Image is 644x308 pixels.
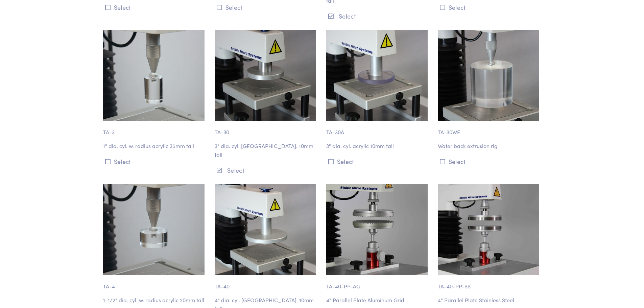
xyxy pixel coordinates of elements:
[215,2,318,13] button: Select
[215,121,318,137] p: TA-30
[438,184,539,275] img: cylinder_ta-40-pp-ss.jpg
[438,156,541,167] button: Select
[103,30,205,121] img: cylinder_ta-3_1-inch-diameter2.jpg
[326,296,430,305] p: 4" Parallel Plate Aluminum Grid
[103,275,207,291] p: TA-4
[438,2,541,13] button: Select
[215,30,316,121] img: cylinder_ta-30_3-inch-diameter.jpg
[438,275,541,291] p: TA-40-PP-SS
[326,142,430,150] p: 3" dia. cyl. acrylic 10mm tall
[438,121,541,137] p: TA-30WE
[103,2,207,13] button: Select
[103,121,207,137] p: TA-3
[326,10,430,22] button: Select
[326,184,428,275] img: cylinder_ta-40-pp-ag.jpg
[103,156,207,167] button: Select
[326,156,430,167] button: Select
[326,121,430,137] p: TA-30A
[326,30,428,121] img: cylinder_ta-30a_3-inch-diameter.jpg
[103,296,207,305] p: 1-1/2" dia. cyl. w. radius acrylic 20mm tall
[215,165,318,176] button: Select
[326,275,430,291] p: TA-40-PP-AG
[215,142,318,159] p: 3" dia. cyl. [GEOGRAPHIC_DATA]. 10mm tall
[438,30,539,121] img: cylinder_ta-30we_3-inch-diameter.jpg
[103,184,205,275] img: cylinder_ta-4_1-half-inch-diameter_2.jpg
[215,184,316,275] img: cylinder_ta-40_4-inch-diameter.jpg
[438,142,541,150] p: Water back extrusion rig
[215,275,318,291] p: TA-40
[103,142,207,150] p: 1" dia. cyl. w. radius acrylic 35mm tall
[438,296,541,305] p: 4" Parallel Plate Stainless Steel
